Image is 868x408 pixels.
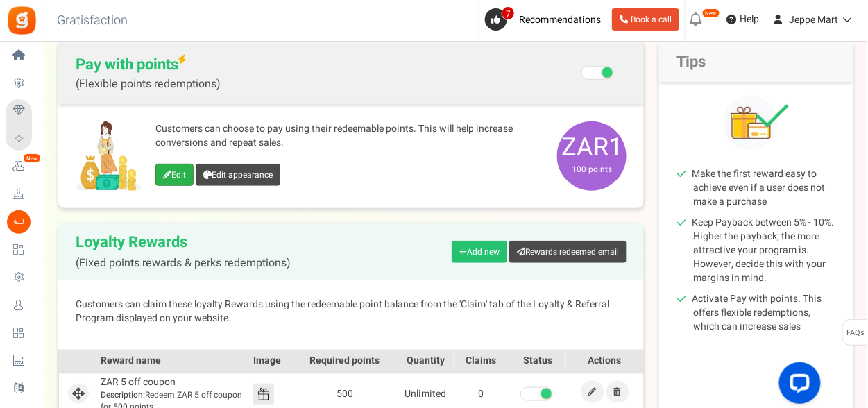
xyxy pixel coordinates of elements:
[452,241,507,263] a: Add new
[196,164,280,186] a: Edit appearance
[398,350,454,371] th: Quantity
[23,153,41,163] em: New
[694,167,836,209] li: Make the first reward easy to achieve even if a user does not make a purchase
[509,241,627,263] a: Rewards redeemed email
[155,122,543,150] p: Customers can choose to pay using their redeemable points. This will help increase conversions an...
[509,350,567,371] th: Status
[250,350,291,371] th: Image
[42,7,143,35] h3: Gratisfaction
[606,381,629,403] a: Remove
[76,257,291,270] span: (Fixed points rewards & perks redemptions)
[557,121,627,191] span: ZAR1
[659,42,853,82] h2: Tips
[519,12,601,27] span: Recommendations
[724,96,789,150] img: Tips
[790,12,839,27] span: Jeppe Mart
[101,389,145,401] b: Description:
[76,78,221,90] span: (Flexible points redemptions)
[702,8,720,18] em: New
[846,320,865,346] span: FAQs
[6,5,37,36] img: Gratisfaction
[155,164,194,186] a: Edit
[612,8,679,31] a: Book a call
[485,8,606,31] a: 7 Recommendations
[737,12,760,26] span: Help
[76,56,221,90] span: Pay with points
[694,216,836,285] li: Keep Payback between 5% - 10%. Higher the payback, the more attractive your program is. However, ...
[566,350,643,371] th: Actions
[581,381,604,403] a: Edit
[253,384,274,405] img: Reward
[6,155,37,178] a: New
[722,8,765,31] a: Help
[502,6,515,20] span: 7
[76,234,291,270] h2: Loyalty Rewards
[454,350,509,371] th: Claims
[291,350,398,371] th: Required points
[76,298,627,325] p: Customers can claim these loyalty Rewards using the redeemable point balance from the 'Claim' tab...
[694,292,836,334] li: Activate Pay with points. This offers flexible redemptions, which can increase sales
[76,121,142,191] img: Pay with points
[97,350,250,371] th: Reward name
[561,163,623,176] small: 100 points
